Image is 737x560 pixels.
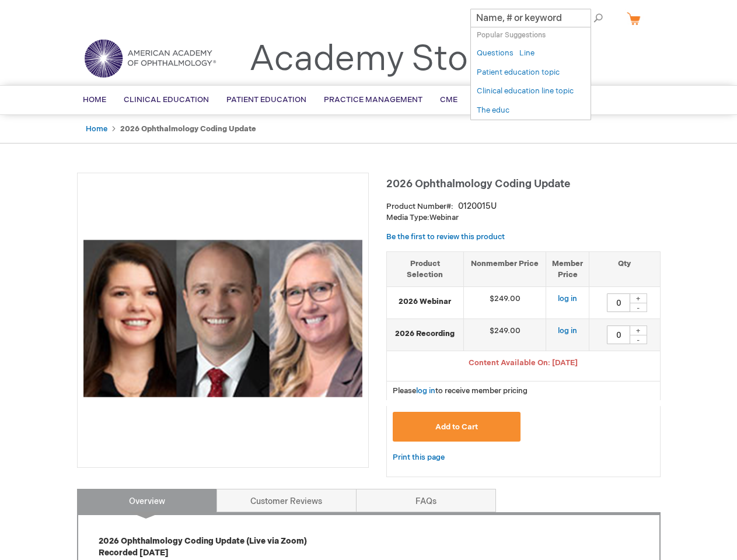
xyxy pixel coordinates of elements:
span: Popular Suggestions [477,31,546,40]
div: + [630,325,647,335]
a: log in [558,294,577,303]
a: Line [519,48,535,59]
strong: Product Number [386,202,453,211]
a: The educ [477,105,509,116]
p: Webinar [386,212,661,223]
button: Add to Cart [393,412,521,442]
span: Content Available On: [DATE] [469,358,578,367]
span: CME [440,95,457,104]
a: Customer Reviews [216,489,357,512]
span: Search [564,6,608,29]
strong: Media Type: [386,213,429,222]
span: Add to Cart [435,422,478,432]
a: FAQs [356,489,496,512]
span: Please to receive member pricing [393,386,528,395]
input: Qty [607,325,630,344]
span: Practice Management [324,95,422,104]
a: Questions [477,48,514,59]
strong: 2026 Webinar [393,296,458,307]
span: 2026 Ophthalmology Coding Update [386,178,570,190]
div: 0120015U [458,201,497,212]
a: Home [86,124,107,134]
th: Qty [589,251,660,286]
span: Patient Education [226,95,306,104]
strong: 2026 Recording [393,328,458,339]
td: $249.00 [464,287,546,319]
input: Qty [607,293,630,312]
a: Print this page [393,450,445,465]
th: Nonmember Price [464,251,546,286]
td: $249.00 [464,319,546,351]
strong: 2026 Ophthalmology Coding Update [120,124,256,134]
div: - [630,335,647,344]
div: + [630,293,647,303]
a: Clinical education line topic [477,86,574,97]
a: Be the first to review this product [386,232,505,242]
th: Member Price [546,251,589,286]
th: Product Selection [387,251,464,286]
a: Overview [77,489,217,512]
a: log in [416,386,435,395]
img: 2026 Ophthalmology Coding Update [83,179,362,458]
a: log in [558,326,577,335]
div: - [630,303,647,312]
a: Academy Store [249,38,501,80]
a: Patient education topic [477,67,560,78]
span: Home [83,95,106,104]
span: Clinical Education [124,95,209,104]
input: Name, # or keyword [470,9,591,27]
